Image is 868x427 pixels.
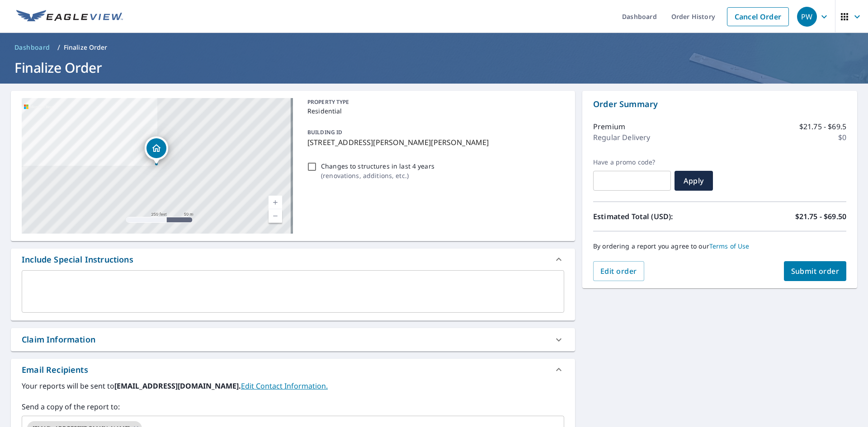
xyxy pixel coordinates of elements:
[114,381,241,391] b: [EMAIL_ADDRESS][DOMAIN_NAME].
[795,211,846,222] p: $21.75 - $69.50
[22,380,564,391] label: Your reports will be sent to
[241,381,328,391] a: EditContactInfo
[14,43,50,52] span: Dashboard
[838,132,846,143] p: $0
[22,401,564,412] label: Send a copy of the report to:
[321,161,434,171] p: Changes to structures in last 4 years
[307,98,561,106] p: PROPERTY TYPE
[11,328,575,351] div: Claim Information
[11,40,857,55] nav: breadcrumb
[22,364,88,376] div: Email Recipients
[600,266,637,276] span: Edit order
[593,132,650,143] p: Regular Delivery
[682,176,706,186] span: Apply
[727,7,789,26] a: Cancel Order
[16,10,123,23] img: EV Logo
[57,42,60,53] li: /
[22,333,95,346] div: Claim Information
[145,136,168,164] div: Dropped pin, building 1, Residential property, 5539 Stewart Rd Lapeer, MI 48446
[269,196,282,209] a: Current Level 17, Zoom In
[593,242,846,250] p: By ordering a report you agree to our
[593,261,644,281] button: Edit order
[64,43,108,52] p: Finalize Order
[307,106,561,116] p: Residential
[593,211,720,222] p: Estimated Total (USD):
[307,137,561,148] p: [STREET_ADDRESS][PERSON_NAME][PERSON_NAME]
[709,242,750,250] a: Terms of Use
[675,171,713,191] button: Apply
[11,40,54,55] a: Dashboard
[307,128,342,136] p: BUILDING ID
[797,7,817,27] div: PW
[784,261,847,281] button: Submit order
[321,171,434,180] p: ( renovations, additions, etc. )
[799,121,846,132] p: $21.75 - $69.5
[593,158,671,166] label: Have a promo code?
[593,98,846,110] p: Order Summary
[22,253,133,266] div: Include Special Instructions
[11,58,857,77] h1: Finalize Order
[11,359,575,380] div: Email Recipients
[269,209,282,223] a: Current Level 17, Zoom Out
[791,266,840,276] span: Submit order
[11,249,575,270] div: Include Special Instructions
[593,121,625,132] p: Premium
